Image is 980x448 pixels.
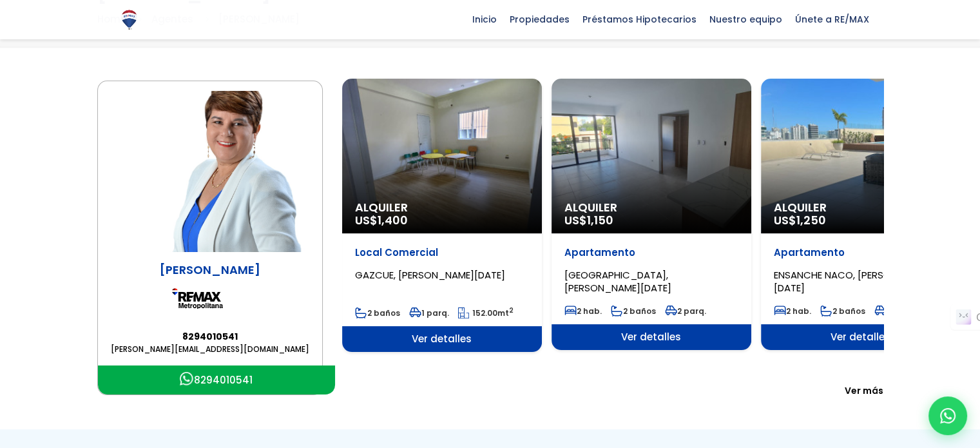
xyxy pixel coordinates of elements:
a: Alquiler US$1,150 Apartamento [GEOGRAPHIC_DATA], [PERSON_NAME][DATE] 2 hab. 2 baños 2 parq. Ver d... [552,79,751,350]
p: Apartamento [774,246,948,259]
span: Nuestro equipo [703,10,789,29]
span: Alquiler [774,201,948,214]
span: Préstamos Hipotecarios [576,10,703,29]
span: 1 parq. [409,307,449,318]
a: Icono Whatsapp8294010541 [98,365,335,394]
span: 2 baños [820,306,865,317]
span: Ver detalles [761,324,961,350]
span: Ver más [845,384,883,397]
span: Alquiler [564,201,738,214]
span: US$ [564,212,613,228]
span: 2 parq. [665,306,706,317]
div: 3 / 16 [552,79,751,350]
a: 8294010541 [108,330,312,343]
img: Hildalisa Castillo [108,91,312,252]
span: GAZCUE, [PERSON_NAME][DATE] [355,268,505,282]
span: 152.00 [472,307,497,318]
a: [PERSON_NAME][EMAIL_ADDRESS][DOMAIN_NAME] [108,343,312,356]
span: 2 hab. [774,306,811,317]
span: US$ [774,212,826,228]
span: 1,150 [587,212,613,228]
p: Apartamento [564,246,738,259]
span: Propiedades [503,10,576,29]
img: Remax Metropolitana [171,278,249,320]
span: mt [458,307,514,318]
img: Icono Whatsapp [180,372,194,386]
span: Ver detalles [342,326,542,352]
span: 2 baños [611,306,656,317]
span: Inicio [466,10,503,29]
img: Logo de REMAX [118,8,140,31]
sup: 2 [509,306,514,315]
p: Local Comercial [355,246,529,259]
span: 2 hab. [564,306,602,317]
p: [PERSON_NAME] [108,262,312,278]
span: Ver detalles [552,324,751,350]
span: [GEOGRAPHIC_DATA], [PERSON_NAME][DATE] [564,268,671,295]
span: 1,250 [796,212,826,228]
span: Alquiler [355,201,529,214]
a: Alquiler US$1,400 Local Comercial GAZCUE, [PERSON_NAME][DATE] 2 baños 1 parq. 152.00mt2 Ver detalles [342,79,542,352]
span: 2 baños [355,307,400,318]
span: ENSANCHE NACO, [PERSON_NAME][DATE] [774,268,934,295]
div: 4 / 16 [761,79,961,350]
span: 1,400 [378,212,408,228]
span: US$ [355,212,408,228]
div: 2 / 16 [342,79,542,352]
span: 2 parq. [874,306,916,317]
a: Alquiler US$1,250 Apartamento ENSANCHE NACO, [PERSON_NAME][DATE] 2 hab. 2 baños 2 parq. Ver detalles [761,79,961,350]
span: Únete a RE/MAX [789,10,876,29]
